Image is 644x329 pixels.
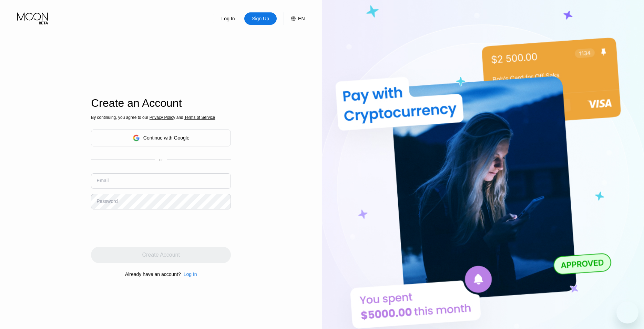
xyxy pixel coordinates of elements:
[251,15,270,22] div: Sign Up
[184,115,215,120] span: Terms of Service
[143,135,190,141] div: Continue with Google
[181,271,197,277] div: Log In
[175,115,184,120] span: and
[298,16,305,21] div: EN
[150,115,175,120] span: Privacy Policy
[221,15,236,22] div: Log In
[184,271,197,277] div: Log In
[91,215,196,241] iframe: reCAPTCHA
[91,115,231,120] div: By continuing, you agree to our
[244,12,277,25] div: Sign Up
[125,271,181,277] div: Already have an account?
[91,130,231,146] div: Continue with Google
[96,178,109,183] div: Email
[96,198,117,204] div: Password
[284,12,305,25] div: EN
[616,301,638,323] iframe: Button to launch messaging window
[159,157,163,162] div: or
[91,97,231,110] div: Create an Account
[212,12,244,25] div: Log In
